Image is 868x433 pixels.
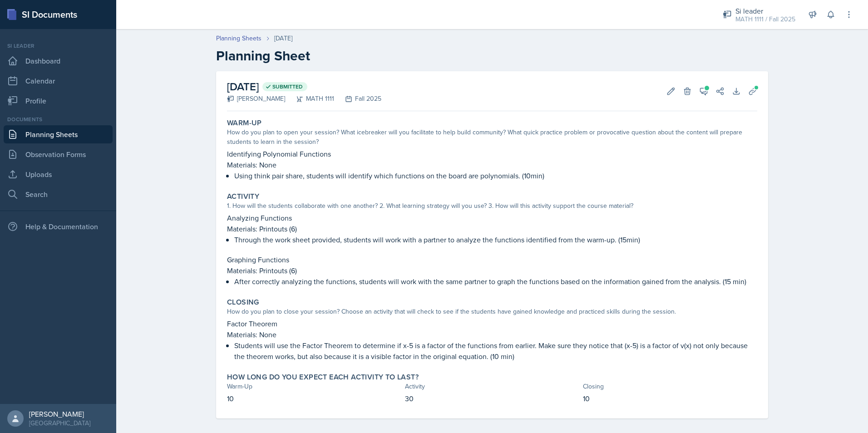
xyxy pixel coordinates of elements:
[29,409,90,418] div: [PERSON_NAME]
[272,83,303,90] span: Submitted
[227,192,259,201] label: Activity
[4,92,113,110] a: Profile
[583,382,757,391] div: Closing
[216,48,768,64] h2: Planning Sheet
[4,185,113,203] a: Search
[227,94,285,103] div: [PERSON_NAME]
[234,170,757,181] p: Using think pair share, students will identify which functions on the board are polynomials. (10min)
[234,234,757,245] p: Through the work sheet provided, students will work with a partner to analyze the functions ident...
[227,373,419,382] label: How long do you expect each activity to last?
[227,307,757,316] div: How do you plan to close your session? Choose an activity that will check to see if the students ...
[334,94,381,103] div: Fall 2025
[735,5,795,16] div: Si leader
[405,393,579,404] p: 30
[227,118,262,128] label: Warm-Up
[4,72,113,90] a: Calendar
[285,94,334,103] div: MATH 1111
[4,165,113,183] a: Uploads
[234,276,757,287] p: After correctly analyzing the functions, students will work with the same partner to graph the fu...
[4,52,113,70] a: Dashboard
[227,148,757,159] p: Identifying Polynomial Functions
[227,254,757,265] p: Graphing Functions
[227,212,757,223] p: Analyzing Functions
[405,382,579,391] div: Activity
[4,217,113,236] div: Help & Documentation
[234,340,757,362] p: Students will use the Factor Theorem to determine if x-5 is a factor of the functions from earlie...
[4,125,113,143] a: Planning Sheets
[227,201,757,211] div: 1. How will the students collaborate with one another? 2. What learning strategy will you use? 3....
[216,34,261,43] a: Planning Sheets
[227,265,757,276] p: Materials: Printouts (6)
[735,15,795,24] div: MATH 1111 / Fall 2025
[227,128,757,147] div: How do you plan to open your session? What icebreaker will you facilitate to help build community...
[4,115,113,123] div: Documents
[29,418,90,428] div: [GEOGRAPHIC_DATA]
[4,145,113,163] a: Observation Forms
[4,42,113,50] div: Si leader
[227,298,259,307] label: Closing
[274,34,292,43] div: [DATE]
[583,393,757,404] p: 10
[227,393,401,404] p: 10
[227,329,757,340] p: Materials: None
[227,159,757,170] p: Materials: None
[227,79,381,95] h2: [DATE]
[227,223,757,234] p: Materials: Printouts (6)
[227,318,757,329] p: Factor Theorem
[227,382,401,391] div: Warm-Up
